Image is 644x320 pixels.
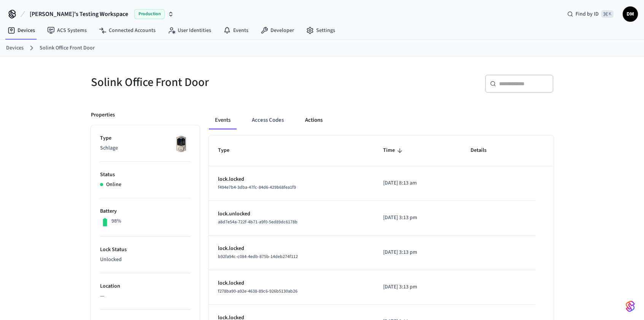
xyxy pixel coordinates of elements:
span: [PERSON_NAME]'s Testing Workspace [30,10,128,19]
p: Properties [91,111,115,119]
a: Solink Office Front Door [40,44,95,52]
p: lock.locked [218,245,365,253]
a: User Identities [162,24,217,37]
p: Status [100,171,191,179]
span: f278ba90-a92e-4638-89c6-926b5130ab26 [218,288,297,295]
span: a8d7e54a-722f-4b71-a9f0-5ed89dc6178b [218,219,297,225]
button: Access Codes [246,111,290,129]
button: DM [623,6,638,22]
p: Online [106,181,121,189]
p: [DATE] 8:13 am [383,179,452,187]
p: Unlocked [100,256,191,264]
p: [DATE] 3:13 pm [383,283,452,291]
button: Actions [299,111,329,129]
p: Location [100,282,191,290]
span: Find by ID [576,10,599,18]
a: ACS Systems [41,24,93,37]
a: Devices [2,24,41,37]
button: Events [209,111,237,129]
p: [DATE] 3:13 pm [383,214,452,222]
p: lock.unlocked [218,210,365,218]
div: ant example [209,111,553,129]
span: Details [471,145,496,156]
p: Battery [100,207,191,215]
a: Settings [300,24,341,37]
span: Type [218,145,239,156]
span: f494e7b4-3dba-47fc-84d6-429b68fea1f9 [218,184,296,191]
p: Type [100,134,191,142]
p: [DATE] 3:13 pm [383,248,452,256]
img: SeamLogoGradient.69752ec5.svg [626,300,635,312]
span: ⌘ K [601,10,614,18]
a: Devices [6,44,24,52]
span: b92fa94c-c084-4edb-875b-14deb274f112 [218,253,298,260]
img: Schlage Sense Smart Deadbolt with Camelot Trim, Front [172,134,191,153]
div: Find by ID⌘ K [561,7,620,21]
a: Events [217,24,254,37]
h5: Solink Office Front Door [91,75,318,90]
span: Time [383,145,405,156]
span: Production [134,9,165,19]
p: Schlage [100,144,191,152]
p: lock.locked [218,175,365,183]
p: lock.locked [218,279,365,287]
p: Lock Status [100,246,191,254]
p: 98% [111,217,121,225]
p: — [100,292,191,300]
a: Connected Accounts [93,24,162,37]
span: DM [623,7,637,21]
a: Developer [254,24,300,37]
